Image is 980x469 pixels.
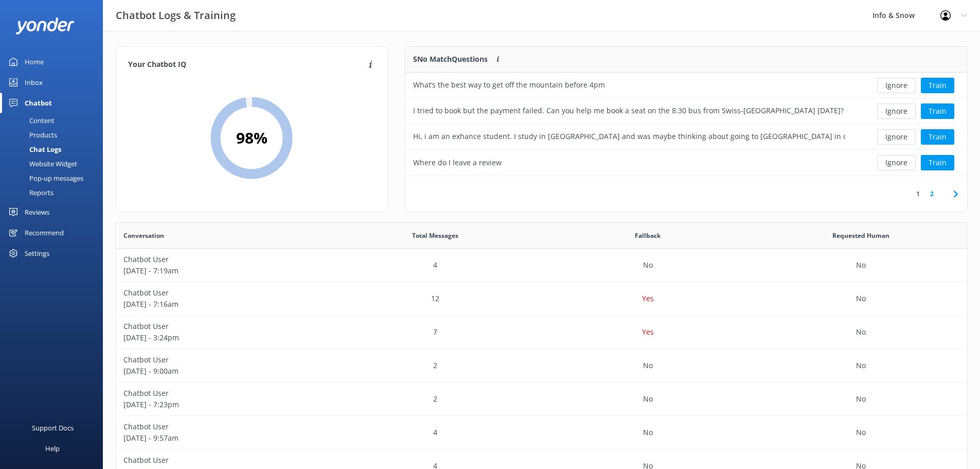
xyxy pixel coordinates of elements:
[6,185,103,200] a: Reports
[123,299,321,310] p: [DATE] - 7:16am
[405,73,967,176] div: grid
[433,393,437,405] p: 2
[6,128,57,142] div: Products
[116,383,967,416] div: row
[6,113,55,128] div: Content
[643,259,653,271] p: No
[116,349,967,383] div: row
[405,150,967,176] div: row
[6,142,103,157] a: Chat Logs
[6,171,83,185] div: Pop-up messages
[925,189,939,199] a: 2
[911,189,925,199] a: 1
[6,171,103,185] a: Pop-up messages
[877,155,916,170] button: Ignore
[123,254,321,265] p: Chatbot User
[856,326,866,338] p: No
[6,185,54,200] div: Reports
[921,129,954,145] button: Train
[856,259,866,271] p: No
[433,427,437,438] p: 4
[123,366,321,377] p: [DATE] - 9:00am
[433,360,437,371] p: 2
[6,157,103,171] a: Website Widget
[433,259,437,271] p: 4
[921,78,954,93] button: Train
[45,438,60,459] div: Help
[856,293,866,304] p: No
[116,282,967,316] div: row
[116,316,967,349] div: row
[128,59,366,71] h4: Your Chatbot IQ
[877,129,916,145] button: Ignore
[642,293,654,304] p: Yes
[856,427,866,438] p: No
[643,393,653,405] p: No
[25,72,43,93] div: Inbox
[236,126,268,150] h2: 98 %
[6,113,103,128] a: Content
[123,388,321,399] p: Chatbot User
[856,393,866,405] p: No
[25,93,52,113] div: Chatbot
[6,142,61,157] div: Chat Logs
[412,231,458,240] span: Total Messages
[123,399,321,410] p: [DATE] - 7:23pm
[123,455,321,466] p: Chatbot User
[123,332,321,343] p: [DATE] - 3:24pm
[413,105,844,116] div: I tried to book but the payment failed. Can you help me book a seat on the 8:30 bus from Swiss-[G...
[405,98,967,124] div: row
[32,418,74,438] div: Support Docs
[116,7,236,24] h3: Chatbot Logs & Training
[116,416,967,449] div: row
[6,128,103,142] a: Products
[123,354,321,366] p: Chatbot User
[856,360,866,371] p: No
[921,103,954,119] button: Train
[123,432,321,444] p: [DATE] - 9:57am
[123,231,164,240] span: Conversation
[921,155,954,170] button: Train
[877,78,916,93] button: Ignore
[6,157,77,171] div: Website Widget
[25,222,64,243] div: Recommend
[413,131,845,142] div: Hi, i am an exhance student. I study in [GEOGRAPHIC_DATA] and was maybe thinking about going to [...
[25,202,49,222] div: Reviews
[877,103,916,119] button: Ignore
[25,243,49,264] div: Settings
[123,421,321,432] p: Chatbot User
[433,326,437,338] p: 7
[405,73,967,98] div: row
[123,287,321,299] p: Chatbot User
[116,249,967,282] div: row
[643,427,653,438] p: No
[642,326,654,338] p: Yes
[413,79,605,91] div: What’s the best way to get off the mountain before 4pm
[123,321,321,332] p: Chatbot User
[413,157,502,168] div: Where do I leave a review
[25,51,44,72] div: Home
[15,18,75,34] img: yonder-white-logo.png
[635,231,661,240] span: Fallback
[832,231,889,240] span: Requested Human
[413,54,488,65] p: 5 No Match Questions
[431,293,439,304] p: 12
[405,124,967,150] div: row
[123,265,321,276] p: [DATE] - 7:19am
[643,360,653,371] p: No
